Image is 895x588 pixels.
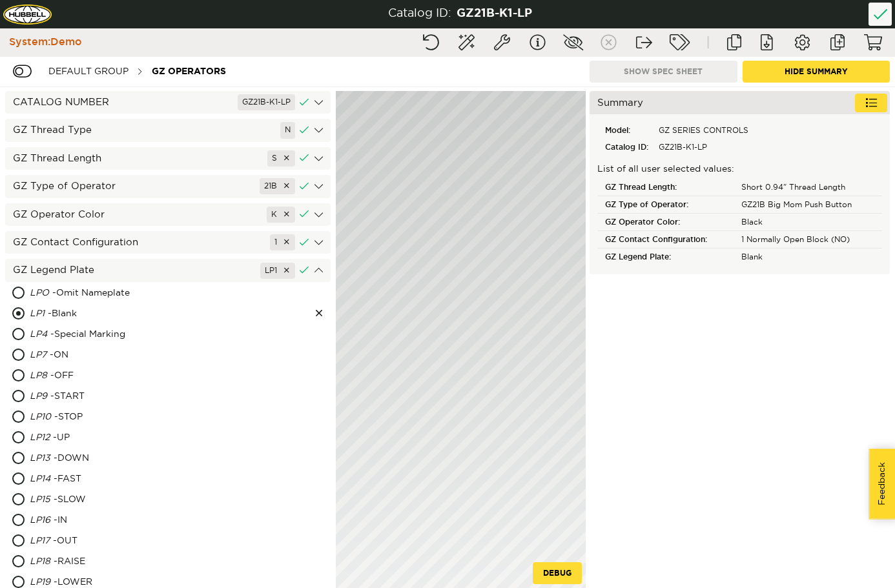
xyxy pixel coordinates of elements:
span: LP17 [30,536,50,545]
div: Default group [42,59,135,83]
span: Blank [741,253,763,261]
div: - Special Marking [30,325,219,345]
span: LPO [30,289,49,298]
div: K [267,207,295,223]
span: LP14 [30,474,50,483]
div: Model [597,122,653,139]
div: GZ Thread Type [5,119,331,141]
span: LP15 [30,495,50,504]
div: N [280,122,295,138]
div: GZ Contact Configuration [597,231,736,248]
div: - UP [30,428,191,449]
div: - START [30,387,199,407]
span: LP18 [30,557,50,566]
div: GZ Legend Plate [5,259,331,281]
span: LP19 [30,578,50,587]
span: Black [741,218,763,226]
span: 1 Normally Open Block (NO) [741,236,850,243]
div: Catalog ID: [388,6,451,23]
div: GZ OPERATORS [145,59,232,83]
span: LP9 [30,392,47,401]
div: - ON [30,345,190,366]
div: Summary [590,91,890,114]
div: GZ21B-K1-LP [457,6,532,23]
div: 21B [260,178,295,194]
div: - RAISE [30,552,199,573]
div: - Blank [30,304,195,325]
div: GZ Operator Color [597,214,736,231]
div: GZ Type of Operator [5,175,331,198]
div: GZ21B-K1-LP [238,94,295,110]
div: CATALOG NUMBER [5,91,331,114]
div: S [267,150,295,167]
span: GZ21B Big Mom Push Button [741,201,852,208]
div: GZ Contact Configuration [5,231,331,254]
div: - FAST [30,469,197,490]
span: LP16 [30,516,50,525]
div: GZ Thread Length [597,179,736,196]
span: LP1 [30,309,45,318]
button: Debug [533,562,582,584]
span: LP13 [30,454,50,463]
div: - STOP [30,407,198,428]
div: LP1 [260,263,295,279]
span: LP4 [30,330,47,339]
div: System: Demo [3,35,82,50]
span: LP12 [30,433,50,442]
span: Short 0.94" Thread Length [741,183,845,191]
button: Hide Summary [743,61,890,83]
div: - Omit Nameplate [30,283,221,304]
div: GZ SERIES CONTROLS [653,122,754,139]
div: - DOWN [30,449,201,469]
div: - OUT [30,531,195,552]
div: - OFF [30,366,193,387]
span: LP8 [30,371,47,380]
div: - SLOW [30,490,200,511]
div: GZ21B-K1-LP [653,139,754,156]
span: LP10 [30,412,51,421]
div: GZ Operator Color [5,203,331,226]
p: List of all user selected values: [597,163,882,176]
div: GZ Thread Length [5,147,331,170]
span: LP7 [30,350,46,360]
div: - IN [30,511,190,531]
div: GZ Legend Plate [597,248,736,266]
div: GZ Type of Operator [597,196,736,214]
div: Catalog ID [597,139,653,156]
div: 1 [270,234,295,250]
